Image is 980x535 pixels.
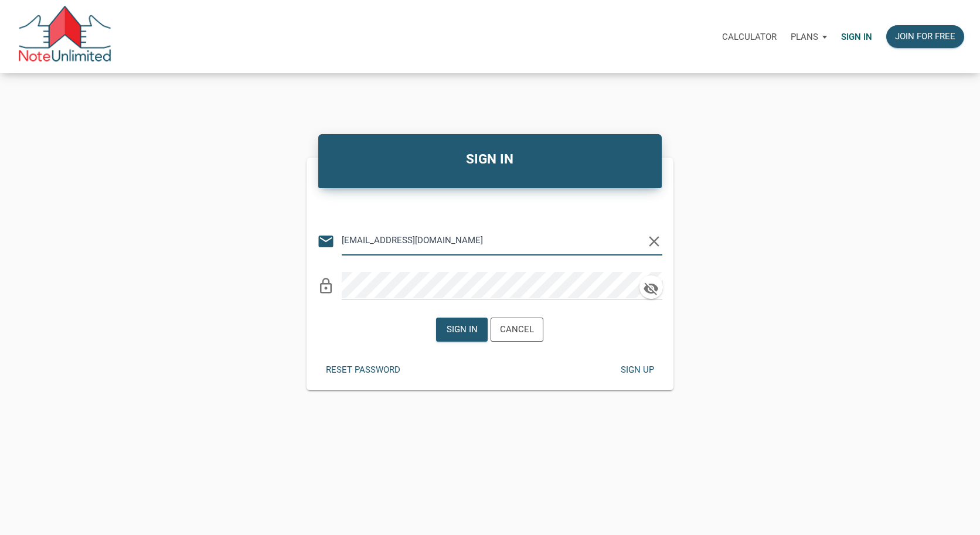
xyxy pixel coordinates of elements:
[317,233,335,250] i: email
[436,318,488,342] button: Sign in
[500,323,534,336] div: Cancel
[317,359,409,381] button: Reset password
[327,149,654,169] h4: SIGN IN
[645,233,663,250] i: clear
[611,359,663,381] button: Sign up
[317,277,335,295] i: lock_outline
[447,323,478,336] div: Sign in
[791,32,818,42] p: Plans
[879,18,971,55] a: Join for free
[722,32,777,42] p: Calculator
[841,32,872,42] p: Sign in
[834,18,879,55] a: Sign in
[895,30,955,43] div: Join for free
[18,6,112,67] img: NoteUnlimited
[620,363,654,377] div: Sign up
[715,18,784,55] a: Calculator
[491,318,543,342] button: Cancel
[886,25,964,48] button: Join for free
[326,363,400,377] div: Reset password
[784,18,834,55] a: Plans
[784,19,834,54] button: Plans
[342,227,645,254] input: Email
